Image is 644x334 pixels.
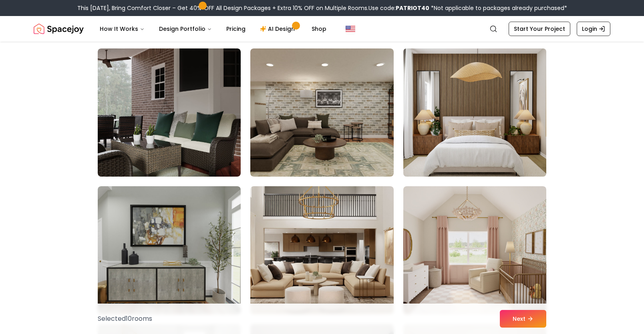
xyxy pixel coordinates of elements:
img: Room room-81 [403,186,546,314]
img: Room room-80 [250,186,393,314]
a: Spacejoy [34,21,84,37]
a: Start Your Project [509,22,570,36]
p: Selected 10 room s [98,314,152,324]
a: Shop [305,21,333,37]
a: Login [577,22,610,36]
img: Room room-79 [98,186,241,314]
img: Spacejoy Logo [34,21,84,37]
b: PATRIOT40 [396,4,429,12]
div: This [DATE], Bring Comfort Closer – Get 40% OFF All Design Packages + Extra 10% OFF on Multiple R... [77,4,567,12]
nav: Main [93,21,333,37]
img: Room room-78 [400,45,550,180]
button: Design Portfolio [153,21,218,37]
button: Next [500,310,546,328]
span: Use code: [368,4,429,12]
span: *Not applicable to packages already purchased* [429,4,567,12]
img: Room room-76 [98,48,241,177]
a: AI Design [254,21,304,37]
img: Room room-77 [250,48,393,177]
nav: Global [34,16,610,42]
a: Pricing [220,21,252,37]
img: United States [346,24,355,34]
button: How It Works [93,21,151,37]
